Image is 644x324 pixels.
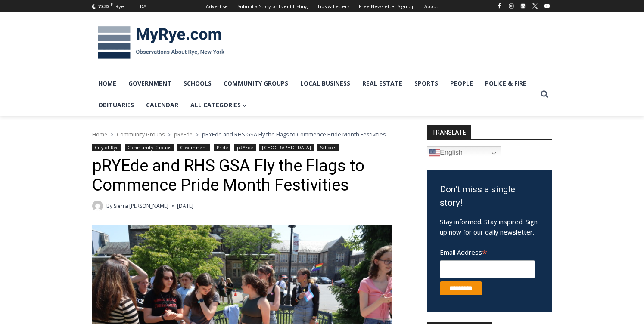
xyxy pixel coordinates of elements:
a: Real Estate [356,73,408,94]
a: Home [92,131,107,138]
span: > [111,132,113,138]
a: Local Business [294,73,356,94]
a: Community Groups [218,73,294,94]
a: Sports [408,73,444,94]
span: > [196,132,199,138]
a: English [427,146,501,160]
div: Rye [115,3,124,10]
a: City of Rye [92,144,121,151]
a: YouTube [542,1,552,11]
time: [DATE] [177,202,193,210]
a: pRYEde [174,131,193,138]
a: Community Groups [117,131,165,138]
span: pRYEde and RHS GSA Fly the Flags to Commence Pride Month Festivities [202,130,386,138]
span: > [168,132,171,138]
a: Calendar [140,94,184,116]
a: Schools [177,73,218,94]
strong: TRANSLATE [427,125,471,139]
span: F [111,2,113,6]
a: People [444,73,479,94]
nav: Breadcrumbs [92,130,404,139]
span: 77.32 [98,3,109,9]
a: pRYEde [234,144,256,151]
a: Schools [317,144,339,151]
a: Community Groups [125,144,174,151]
span: By [106,202,112,210]
span: All Categories [190,100,247,110]
a: Home [92,73,122,94]
a: Pride [214,144,231,151]
h1: pRYEde and RHS GSA Fly the Flags to Commence Pride Month Festivities [92,156,404,195]
label: Email Address [440,244,535,259]
a: Sierra [PERSON_NAME] [114,202,168,210]
a: Facebook [494,1,504,11]
a: Linkedin [518,1,528,11]
img: MyRye.com [92,20,230,65]
p: Stay informed. Stay inspired. Sign up now for our daily newsletter. [440,216,539,237]
a: Government [122,73,177,94]
a: Author image [92,201,103,211]
a: X [530,1,540,11]
a: [GEOGRAPHIC_DATA] [259,144,314,151]
a: Government [177,144,210,151]
img: en [429,148,440,158]
a: Obituaries [92,94,140,116]
div: [DATE] [138,3,154,10]
button: View Search Form [537,86,552,102]
a: Instagram [506,1,516,11]
h3: Don't miss a single story! [440,183,539,210]
nav: Primary Navigation [92,73,537,116]
a: Police & Fire [479,73,532,94]
a: All Categories [184,94,253,116]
